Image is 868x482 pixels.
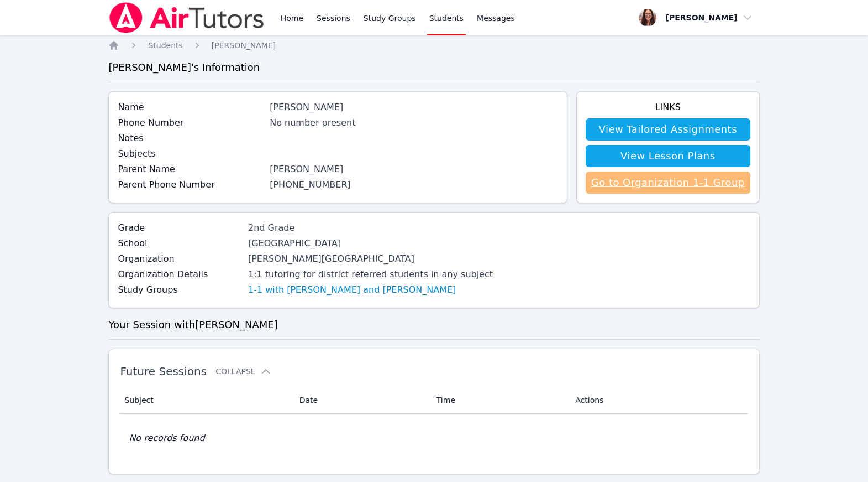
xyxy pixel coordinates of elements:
div: [PERSON_NAME] [270,101,558,114]
label: Name [118,101,263,114]
a: 1-1 with [PERSON_NAME] and [PERSON_NAME] [248,283,456,297]
th: Time [430,387,569,414]
span: [PERSON_NAME] [212,41,276,50]
a: Students [148,40,182,51]
label: Notes [118,132,263,145]
h3: Your Session with [PERSON_NAME] [108,317,759,333]
label: Study Groups [118,283,241,297]
label: Phone Number [118,116,263,129]
th: Date [293,387,430,414]
nav: Breadcrumb [108,40,759,51]
th: Actions [569,387,748,414]
div: [PERSON_NAME][GEOGRAPHIC_DATA] [248,252,493,266]
span: Future Sessions [120,365,207,378]
div: [PERSON_NAME] [270,163,558,176]
a: [PHONE_NUMBER] [270,179,351,190]
th: Subject [120,387,292,414]
div: [GEOGRAPHIC_DATA] [248,237,493,250]
div: No number present [270,116,558,129]
h4: Links [586,101,750,114]
span: Messages [477,13,515,24]
div: 1:1 tutoring for district referred students in any subject [248,268,493,281]
label: Grade [118,221,241,235]
label: School [118,237,241,250]
a: View Lesson Plans [586,145,750,167]
label: Parent Name [118,163,263,176]
a: [PERSON_NAME] [212,40,276,51]
label: Subjects [118,147,263,160]
label: Organization [118,252,241,266]
img: Air Tutors [108,2,265,33]
label: Organization Details [118,268,241,281]
td: No records found [120,414,748,463]
h3: [PERSON_NAME] 's Information [108,60,759,75]
button: Collapse [215,366,271,377]
a: View Tailored Assignments [586,118,750,141]
a: Go to Organization 1-1 Group [586,172,750,194]
div: 2nd Grade [248,221,493,235]
label: Parent Phone Number [118,178,263,191]
span: Students [148,41,182,50]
